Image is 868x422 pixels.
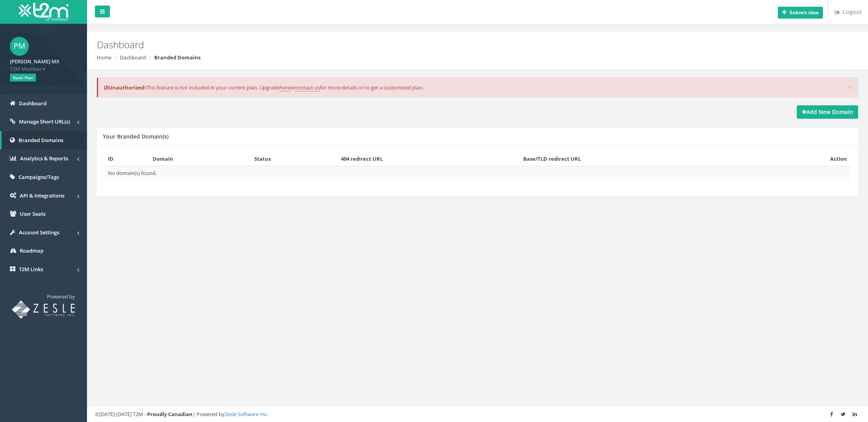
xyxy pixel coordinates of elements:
[105,166,850,180] td: No domain(s) found.
[19,229,59,236] span: Account Settings
[19,173,59,181] span: Campaigns/Tags
[47,293,75,300] span: Powered by
[20,247,43,254] span: Roadmap
[120,54,146,61] a: Dashboard
[10,74,36,82] span: Basic Plan
[295,84,320,91] a: contact us
[154,54,200,61] strong: Branded Domains
[19,137,63,144] span: Branded Domains
[105,152,149,166] th: ID
[802,108,853,116] strong: Add New Domain
[12,300,75,319] img: T2M URL Shortener powered by Zesle Software Inc.
[97,78,858,98] div: This feature is not included in your current plan. Upgrade or for more details or to get a custom...
[147,411,193,418] strong: Proudly Canadian
[338,152,520,166] th: 404 redirect URL
[790,9,819,16] b: Submit idea
[762,152,850,166] th: Action
[847,83,852,91] button: ×
[10,56,77,72] a: [PERSON_NAME] MX T2M Member
[19,118,70,125] span: Manage Short URL(s)
[19,266,43,273] span: T2M Links
[225,411,268,418] a: Zesle Software Inc.
[10,58,59,65] strong: [PERSON_NAME] MX
[10,37,29,56] span: PM
[19,100,47,107] span: Dashboard
[251,152,338,166] th: Status
[103,133,168,139] h5: Your Branded Domain(s)
[797,105,858,119] a: Add New Domain
[10,65,77,73] span: T2M Member
[97,54,112,61] a: Home
[149,152,251,166] th: Domain
[520,152,762,166] th: Base/TLD redirect URL
[20,192,64,199] span: API & Integrations
[778,7,823,19] button: Submit idea
[95,411,860,418] div: ©[DATE]-[DATE] T2M – | Powered by
[20,210,45,217] span: User Seats
[97,40,729,50] h2: Dashboard
[280,84,290,91] a: here
[104,84,146,91] b: Unauthorized:
[20,155,68,162] span: Analytics & Reports
[19,3,68,21] img: T2M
